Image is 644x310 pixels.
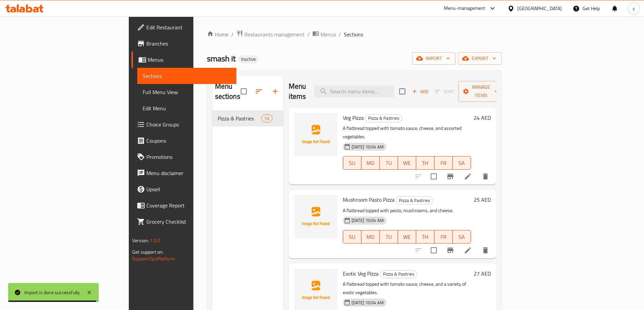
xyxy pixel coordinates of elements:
div: [GEOGRAPHIC_DATA] [517,5,562,12]
span: WE [401,232,413,242]
a: Upsell [132,181,236,197]
span: Full Menu View [143,88,231,96]
a: Menus [312,30,336,39]
span: Pizza & Pastries [365,114,402,122]
button: import [412,52,455,65]
span: Edit Restaurant [146,23,231,31]
span: Version: [132,236,149,245]
h2: Menu items [289,81,306,102]
h6: 27 AED [474,269,491,278]
span: FR [437,158,450,168]
div: items [261,114,272,122]
button: TU [380,156,398,170]
span: SU [346,158,359,168]
button: SA [453,230,471,244]
a: Grocery Checklist [132,214,236,230]
a: Coupons [132,133,236,149]
span: Mushroom Pasto Pizza [343,195,395,205]
span: Branches [146,39,231,48]
span: Grocery Checklist [146,218,231,226]
button: export [458,52,502,65]
span: Inactive [238,56,259,62]
a: Full Menu View [137,84,236,100]
button: Add [409,86,431,97]
span: Sort sections [251,83,267,100]
button: FR [434,230,453,244]
a: Edit Menu [137,100,236,116]
img: Veg Pizza [294,113,337,156]
a: Menu disclaimer [132,165,236,181]
div: Pizza & Pastries [396,196,433,204]
button: FR [434,156,453,170]
span: export [463,54,496,63]
span: import [418,54,450,63]
a: Coverage Report [132,197,236,214]
span: Select to update [427,169,441,184]
h6: 25 AED [474,195,491,204]
span: TU [382,232,395,242]
div: Pizza & Pastries [380,270,417,278]
span: FR [437,232,450,242]
span: Edit Menu [143,104,231,112]
p: A flatbread topped with tomato sauce, cheese, and a variety of exotic vegetables. [343,280,471,297]
p: A flatbread topped with tomato sauce, cheese, and assorted vegetables. [343,124,471,141]
button: TH [416,156,434,170]
div: Menu-management [444,4,485,12]
span: 1.0.0 [150,236,160,245]
span: [DATE] 10:04 AM [349,144,386,150]
li: / [307,30,310,38]
span: Promotions [146,153,231,161]
nav: Menu sections [212,108,283,129]
span: Sections [344,30,363,38]
span: [DATE] 10:04 AM [349,300,386,306]
a: Choice Groups [132,116,236,133]
span: TH [419,158,432,168]
span: Add [411,88,429,95]
span: Select to update [427,243,441,257]
img: Mushroom Pasto Pizza [294,195,337,238]
span: 13 [262,115,272,122]
input: search [314,86,394,97]
button: MO [361,230,380,244]
span: WE [401,158,413,168]
a: Support.OpsPlatform [132,254,175,263]
span: SA [455,232,468,242]
a: Edit menu item [464,172,472,180]
button: SA [453,156,471,170]
a: Branches [132,35,236,52]
span: Upsell [146,185,231,193]
span: Pizza & Pastries [380,270,417,278]
span: Select all sections [237,84,251,98]
span: Manage items [464,83,498,100]
button: SU [343,230,361,244]
a: Edit menu item [464,246,472,254]
a: Menus [132,52,236,68]
span: TU [382,158,395,168]
button: delete [477,168,494,185]
p: A flatbread topped with pesto, mushrooms, and cheese. [343,206,471,215]
span: Pizza & Pastries [396,197,433,204]
li: / [339,30,341,38]
button: Branch-specific-item [442,168,458,185]
span: SA [455,158,468,168]
span: Exotic Veg Pizza [343,269,379,279]
a: Sections [137,68,236,84]
span: Pizza & Pastries [218,114,262,122]
span: [DATE] 10:04 AM [349,217,386,224]
span: Menus [148,56,231,64]
button: MO [361,156,380,170]
button: WE [398,156,416,170]
div: Import is done successfully [24,289,80,296]
span: SU [346,232,359,242]
span: Sections [143,72,231,80]
button: WE [398,230,416,244]
button: delete [477,242,494,258]
div: Inactive [238,55,259,63]
span: Menus [320,30,336,38]
button: TU [380,230,398,244]
span: Coupons [146,137,231,145]
span: MO [364,232,377,242]
nav: breadcrumb [207,30,502,39]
